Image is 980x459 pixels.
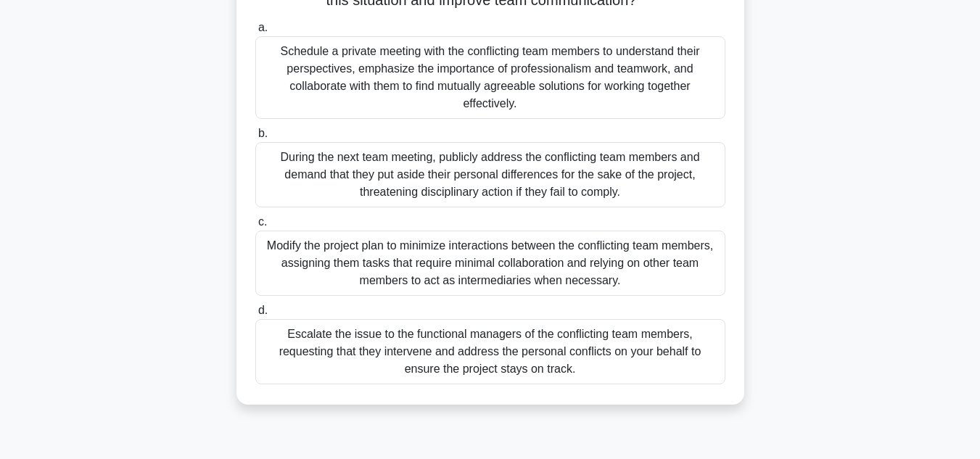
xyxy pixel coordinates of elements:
div: Schedule a private meeting with the conflicting team members to understand their perspectives, em... [255,36,725,119]
div: Escalate the issue to the functional managers of the conflicting team members, requesting that th... [255,319,725,384]
div: During the next team meeting, publicly address the conflicting team members and demand that they ... [255,142,725,207]
div: Modify the project plan to minimize interactions between the conflicting team members, assigning ... [255,231,725,296]
span: b. [258,127,268,139]
span: a. [258,21,268,33]
span: c. [258,215,267,228]
span: d. [258,304,268,316]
